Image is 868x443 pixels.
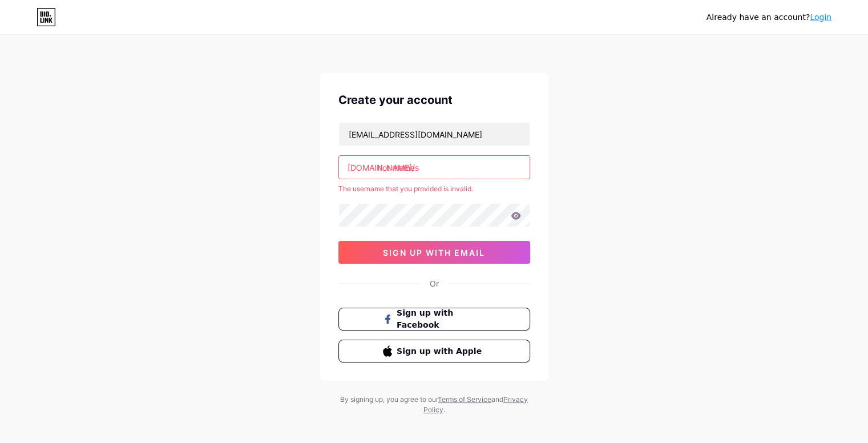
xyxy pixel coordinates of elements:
[338,184,530,194] div: The username that you provided is invalid.
[339,123,530,146] input: Email
[706,11,831,23] div: Already have an account?
[338,91,530,108] div: Create your account
[383,248,485,257] span: sign up with email
[339,156,530,179] input: username
[338,340,530,363] button: Sign up with Apple
[337,394,531,415] div: By signing up, you agree to our and .
[397,345,485,357] span: Sign up with Apple
[338,241,530,264] button: sign up with email
[430,277,439,289] div: Or
[438,395,491,404] a: Terms of Service
[338,308,530,331] button: Sign up with Facebook
[810,13,831,22] a: Login
[348,162,415,174] div: [DOMAIN_NAME]/
[397,307,485,331] span: Sign up with Facebook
